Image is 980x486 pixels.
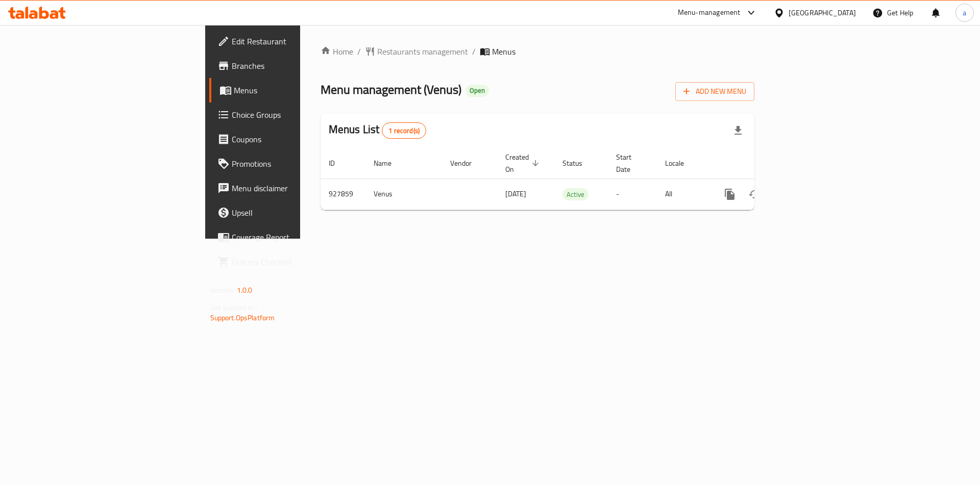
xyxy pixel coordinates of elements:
[562,188,589,200] div: Active
[209,151,369,176] a: Promotions
[616,151,645,175] span: Start Date
[232,35,361,47] span: Edit Restaurant
[374,157,405,169] span: Name
[232,182,361,194] span: Menu disclaimer
[209,200,369,225] a: Upsell
[210,311,275,324] a: Support.OpsPlatform
[562,189,589,200] span: Active
[382,126,426,136] span: 1 record(s)
[209,103,369,127] a: Choice Groups
[329,122,426,139] h2: Menus List
[232,133,361,145] span: Coupons
[726,118,750,143] div: Export file
[209,29,369,54] a: Edit Restaurant
[963,7,966,18] span: a
[210,301,257,314] span: Get support on:
[718,182,742,207] button: more
[683,85,746,98] span: Add New Menu
[321,148,824,210] table: enhanced table
[742,182,767,207] button: Change Status
[505,151,542,175] span: Created On
[209,54,369,78] a: Branches
[789,7,856,18] div: [GEOGRAPHIC_DATA]
[232,255,361,268] span: Grocery Checklist
[321,78,461,101] span: Menu management ( Venus )
[365,178,442,210] td: Venus
[608,178,657,210] td: -
[450,157,485,169] span: Vendor
[209,225,369,249] a: Coverage Report
[321,45,755,58] nav: breadcrumb
[232,207,361,219] span: Upsell
[377,45,468,58] span: Restaurants management
[232,60,361,72] span: Branches
[329,157,348,169] span: ID
[665,157,697,169] span: Locale
[465,85,489,97] div: Open
[465,86,489,95] span: Open
[210,284,235,297] span: Version:
[232,109,361,121] span: Choice Groups
[562,157,596,169] span: Status
[472,45,476,58] li: /
[234,84,361,96] span: Menus
[657,178,709,210] td: All
[209,127,369,151] a: Coupons
[505,187,526,200] span: [DATE]
[492,45,516,58] span: Menus
[709,148,824,179] th: Actions
[209,249,369,274] a: Grocery Checklist
[209,78,369,103] a: Menus
[209,176,369,200] a: Menu disclaimer
[365,45,468,58] a: Restaurants management
[237,284,253,297] span: 1.0.0
[232,231,361,243] span: Coverage Report
[678,7,741,19] div: Menu-management
[675,82,754,101] button: Add New Menu
[232,158,361,170] span: Promotions
[382,122,426,139] div: Total records count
